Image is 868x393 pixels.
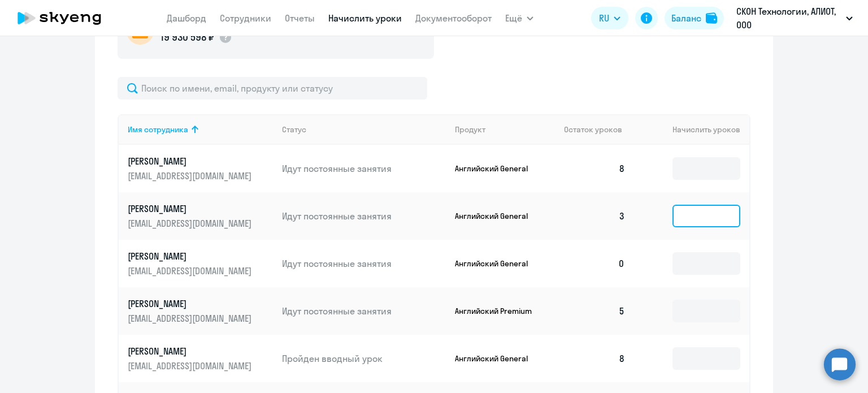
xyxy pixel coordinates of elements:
[555,145,634,192] td: 8
[505,11,522,25] span: Ещё
[505,7,533,29] button: Ещё
[118,77,427,100] input: Поиск по имени, email, продукту или статусу
[128,170,254,182] p: [EMAIL_ADDRESS][DOMAIN_NAME]
[736,5,841,32] p: СКОН Технологии, АЛИОТ, ООО
[128,155,273,182] a: [PERSON_NAME][EMAIL_ADDRESS][DOMAIN_NAME]
[128,124,273,135] div: Имя сотрудника
[564,124,634,135] div: Остаток уроков
[555,335,634,382] td: 8
[665,7,724,29] button: Балансbalance
[128,202,273,230] a: [PERSON_NAME][EMAIL_ADDRESS][DOMAIN_NAME]
[706,12,717,24] img: balance
[555,240,634,287] td: 0
[671,11,701,25] div: Баланс
[285,12,315,24] a: Отчеты
[591,7,628,29] button: RU
[282,305,446,317] p: Идут постоянные занятия
[634,114,749,145] th: Начислить уроков
[455,211,540,221] p: Английский General
[128,217,254,230] p: [EMAIL_ADDRESS][DOMAIN_NAME]
[455,124,485,135] div: Продукт
[282,257,446,270] p: Идут постоянные занятия
[455,353,540,364] p: Английский General
[128,360,254,372] p: [EMAIL_ADDRESS][DOMAIN_NAME]
[128,345,273,372] a: [PERSON_NAME][EMAIL_ADDRESS][DOMAIN_NAME]
[167,12,206,24] a: Дашборд
[599,11,609,25] span: RU
[415,12,492,24] a: Документооборот
[128,202,254,215] p: [PERSON_NAME]
[220,12,271,24] a: Сотрудники
[128,250,254,262] p: [PERSON_NAME]
[455,306,540,316] p: Английский Premium
[128,312,254,325] p: [EMAIL_ADDRESS][DOMAIN_NAME]
[282,124,306,135] div: Статус
[128,345,254,357] p: [PERSON_NAME]
[128,124,188,135] div: Имя сотрудника
[282,162,446,175] p: Идут постоянные занятия
[128,297,254,310] p: [PERSON_NAME]
[328,12,402,24] a: Начислить уроки
[160,30,214,45] p: 19 930 598 ₽
[282,210,446,222] p: Идут постоянные занятия
[555,287,634,335] td: 5
[128,297,273,325] a: [PERSON_NAME][EMAIL_ADDRESS][DOMAIN_NAME]
[455,258,540,269] p: Английский General
[282,352,446,365] p: Пройден вводный урок
[731,5,858,32] button: СКОН Технологии, АЛИОТ, ООО
[128,250,273,277] a: [PERSON_NAME][EMAIL_ADDRESS][DOMAIN_NAME]
[455,124,555,135] div: Продукт
[282,124,446,135] div: Статус
[555,192,634,240] td: 3
[128,155,254,167] p: [PERSON_NAME]
[455,163,540,174] p: Английский General
[128,265,254,277] p: [EMAIL_ADDRESS][DOMAIN_NAME]
[564,124,622,135] span: Остаток уроков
